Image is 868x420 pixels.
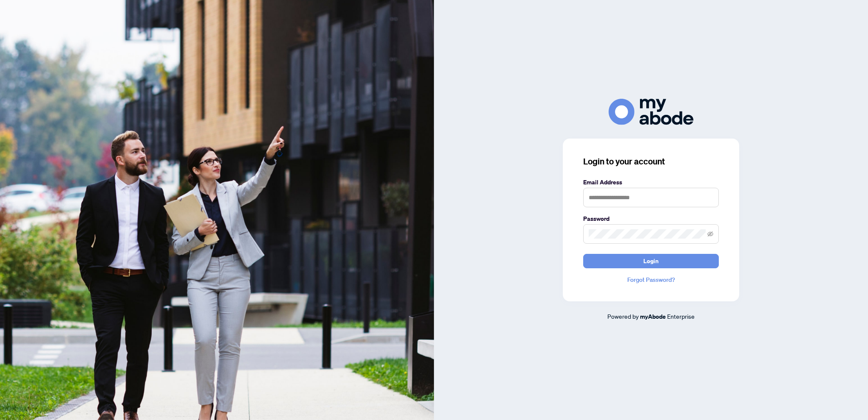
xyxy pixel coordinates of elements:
[643,254,659,268] span: Login
[707,231,713,237] span: eye-invisible
[583,214,719,223] label: Password
[607,312,639,320] span: Powered by
[609,99,693,125] img: ma-logo
[583,156,719,167] h3: Login to your account
[583,254,719,268] button: Login
[583,275,719,284] a: Forgot Password?
[583,178,719,187] label: Email Address
[640,312,666,321] a: myAbode
[667,312,695,320] span: Enterprise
